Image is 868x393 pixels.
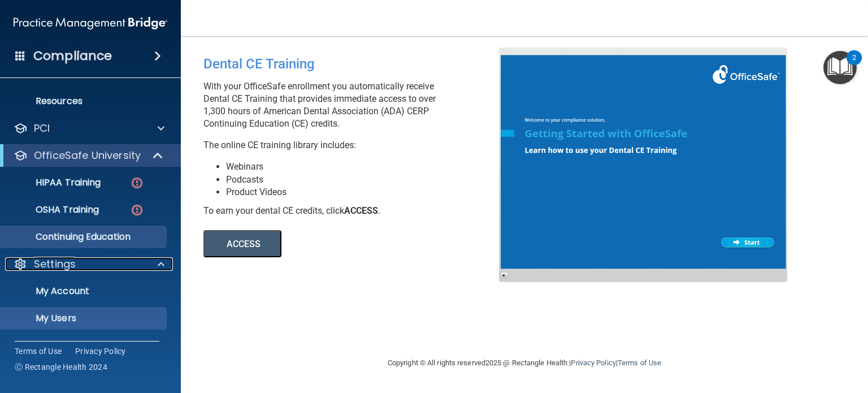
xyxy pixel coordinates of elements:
a: Privacy Policy [571,359,615,367]
img: danger-circle.6113f641.png [130,176,144,190]
button: Open Resource Center, 2 new notifications [823,51,857,84]
li: Webinars [226,161,507,173]
div: To earn your dental CE credits, click . [203,205,507,217]
span: Ⓒ Rectangle Health 2024 [15,361,107,373]
img: PMB logo [14,12,167,34]
div: 2 [852,58,856,72]
p: The online CE training library includes: [203,139,507,152]
p: OfficeSafe University [34,149,141,162]
a: PCI [14,122,164,135]
div: Dental CE Training [203,47,507,80]
p: Continuing Education [7,231,162,243]
a: ACCESS [203,240,513,249]
p: My Account [7,286,162,297]
a: Privacy Policy [75,346,126,357]
p: My Users [7,313,162,324]
li: Product Videos [226,186,507,198]
p: Services [7,340,162,351]
p: Settings [34,257,76,271]
a: OfficeSafe University [14,149,164,162]
div: Copyright © All rights reserved 2025 @ Rectangle Health | | [318,345,731,381]
a: Terms of Use [618,359,661,367]
p: Resources [7,96,162,107]
p: HIPAA Training [7,177,101,188]
h4: Compliance [33,48,112,64]
li: Podcasts [226,174,507,186]
b: ACCESS [344,205,378,216]
a: Settings [14,257,164,271]
button: ACCESS [203,230,281,257]
p: OSHA Training [7,204,99,215]
p: With your OfficeSafe enrollment you automatically receive Dental CE Training that provides immedi... [203,80,507,130]
img: danger-circle.6113f641.png [130,203,144,217]
p: PCI [34,122,50,135]
a: Terms of Use [15,346,62,357]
